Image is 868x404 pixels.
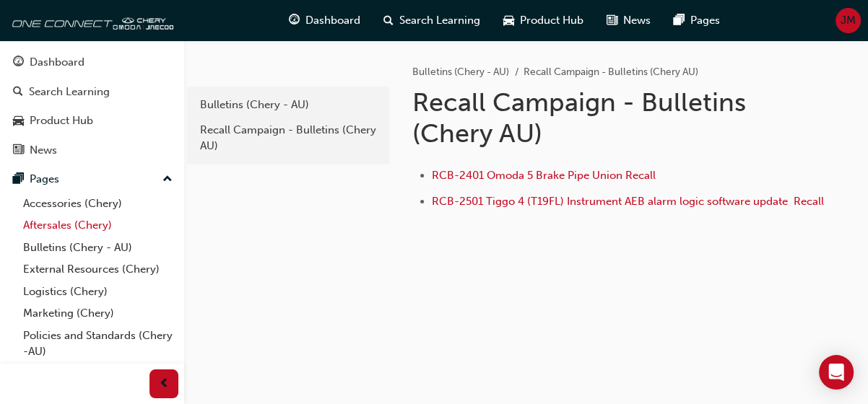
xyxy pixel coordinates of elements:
[159,375,170,393] span: prev-icon
[819,355,854,390] div: Open Intercom Messenger
[13,173,24,186] span: pages-icon
[6,166,178,193] button: Pages
[432,169,656,182] a: RCB-2401 Omoda 5 Brake Pipe Union Recall
[289,12,300,30] span: guage-icon
[520,12,583,29] span: Product Hub
[662,6,732,35] a: pages-iconPages
[412,87,758,149] h1: Recall Campaign - Bulletins (Chery AU)
[6,137,178,164] a: News
[524,64,698,81] li: Recall Campaign - Bulletins (Chery AU)
[30,171,59,188] div: Pages
[200,122,376,154] div: Recall Campaign - Bulletins (Chery AU)
[595,6,662,35] a: news-iconNews
[412,66,509,78] a: Bulletins (Chery - AU)
[836,8,861,33] button: JM
[200,97,376,113] div: Bulletins (Chery - AU)
[17,193,178,215] a: Accessories (Chery)
[6,49,178,76] a: Dashboard
[305,12,360,29] span: Dashboard
[17,258,178,281] a: External Resources (Chery)
[432,195,824,208] a: RCB-2501 Tiggo 4 (T19FL) Instrument AEB alarm logic software update Recall
[17,325,178,363] a: Policies and Standards (Chery -AU)
[503,12,514,30] span: car-icon
[6,79,178,105] a: Search Learning
[17,281,178,303] a: Logistics (Chery)
[277,6,372,35] a: guage-iconDashboard
[690,12,720,29] span: Pages
[193,92,383,118] a: Bulletins (Chery - AU)
[492,6,595,35] a: car-iconProduct Hub
[6,46,178,166] button: DashboardSearch LearningProduct HubNews
[841,12,856,29] span: JM
[17,363,178,401] a: Technical Hub Workshop information
[30,113,93,129] div: Product Hub
[193,118,383,159] a: Recall Campaign - Bulletins (Chery AU)
[17,237,178,259] a: Bulletins (Chery - AU)
[674,12,685,30] span: pages-icon
[13,115,24,128] span: car-icon
[7,6,173,35] img: oneconnect
[162,170,173,189] span: up-icon
[17,214,178,237] a: Aftersales (Chery)
[29,84,110,100] div: Search Learning
[30,142,57,159] div: News
[399,12,480,29] span: Search Learning
[13,144,24,157] span: news-icon
[607,12,617,30] span: news-icon
[13,56,24,69] span: guage-icon
[372,6,492,35] a: search-iconSearch Learning
[6,107,178,134] a: Product Hub
[30,54,84,71] div: Dashboard
[383,12,394,30] span: search-icon
[17,302,178,325] a: Marketing (Chery)
[432,195,824,208] span: RCB-2501 Tiggo 4 (T19FL) Instrument AEB alarm logic software update ﻿ Recall
[623,12,651,29] span: News
[13,86,23,99] span: search-icon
